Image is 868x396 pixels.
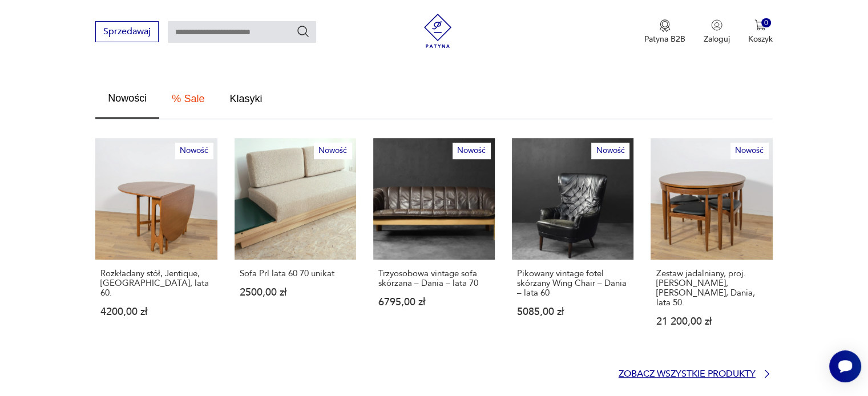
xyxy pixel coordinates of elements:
[421,14,455,48] img: Patyna - sklep z meblami i dekoracjami vintage
[100,269,212,298] p: Rozkładany stół, Jentique, [GEOGRAPHIC_DATA], lata 60.
[95,29,159,37] a: Sprzedawaj
[378,297,490,307] p: 6795,00 zł
[512,138,633,349] a: NowośćPikowany vintage fotel skórzany Wing Chair – Dania – lata 60Pikowany vintage fotel skórzany...
[373,138,495,349] a: NowośćTrzyosobowa vintage sofa skórzana – Dania – lata 70Trzyosobowa vintage sofa skórzana – Dani...
[235,138,356,349] a: NowośćSofa Prl lata 60 70 unikatSofa Prl lata 60 70 unikat2500,00 zł
[240,269,351,278] p: Sofa Prl lata 60 70 unikat
[517,269,628,298] p: Pikowany vintage fotel skórzany Wing Chair – Dania – lata 60
[711,19,722,31] img: Ikonka użytkownika
[229,94,262,104] span: Klasyki
[172,94,204,104] span: % Sale
[296,25,310,38] button: Szukaj
[656,269,767,308] p: Zestaw jadalniany, proj. [PERSON_NAME], [PERSON_NAME], Dania, lata 50.
[240,288,351,297] p: 2500,00 zł
[748,34,773,45] p: Koszyk
[100,307,212,317] p: 4200,00 zł
[754,19,766,31] img: Ikona koszyka
[517,307,628,317] p: 5085,00 zł
[644,34,685,45] p: Patyna B2B
[704,19,730,45] button: Zaloguj
[761,18,771,28] div: 0
[95,138,217,349] a: NowośćRozkładany stół, Jentique, Wielka Brytania, lata 60.Rozkładany stół, Jentique, [GEOGRAPHIC_...
[659,19,671,32] img: Ikona medalu
[656,317,767,326] p: 21 200,00 zł
[704,34,730,45] p: Zaloguj
[644,19,685,45] button: Patyna B2B
[829,350,861,382] iframe: Smartsupp widget button
[108,93,147,103] span: Nowości
[95,21,159,42] button: Sprzedawaj
[651,138,772,349] a: NowośćZestaw jadalniany, proj. H. Olsen, Frem Røjle, Dania, lata 50.Zestaw jadalniany, proj. [PER...
[378,269,490,288] p: Trzyosobowa vintage sofa skórzana – Dania – lata 70
[748,19,773,45] button: 0Koszyk
[619,368,773,379] a: Zobacz wszystkie produkty
[644,19,685,45] a: Ikona medaluPatyna B2B
[619,370,756,378] p: Zobacz wszystkie produkty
